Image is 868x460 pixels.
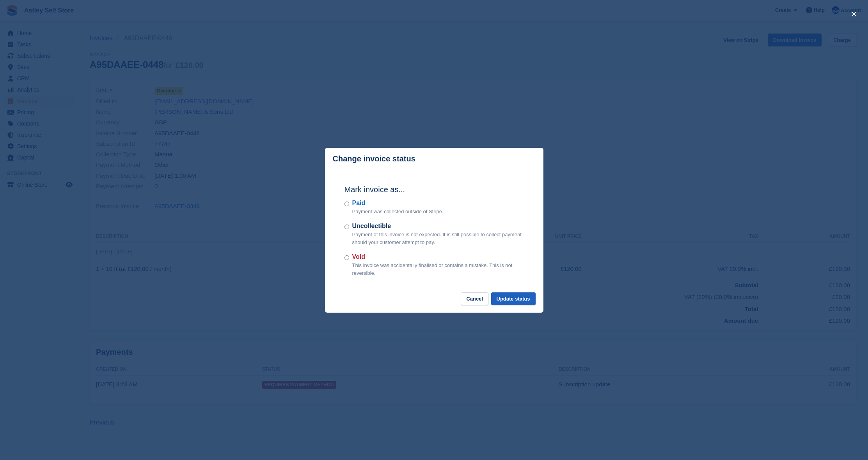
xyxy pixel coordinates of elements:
p: Payment was collected outside of Stripe. [352,208,444,216]
button: Cancel [461,292,488,305]
p: This invoice was accidentally finalised or contains a mistake. This is not reversible. [352,262,524,277]
label: Paid [352,198,444,208]
h2: Mark invoice as... [344,184,524,195]
p: Payment of this invoice is not expected. It is still possible to collect payment should your cust... [352,231,524,246]
button: Update status [491,292,536,305]
button: close [848,8,860,20]
label: Void [352,252,524,262]
label: Uncollectible [352,221,524,231]
p: Change invoice status [333,154,415,163]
